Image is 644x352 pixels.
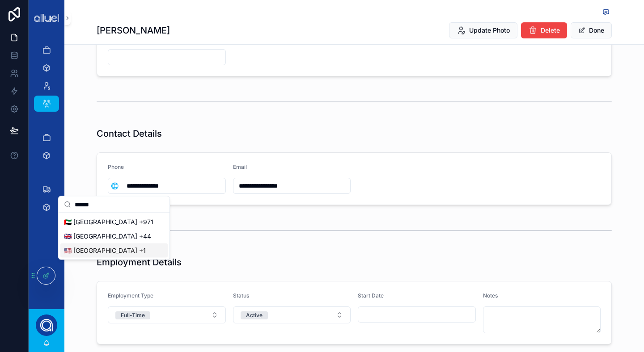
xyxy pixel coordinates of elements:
span: Status [233,292,249,299]
div: Active [246,311,263,319]
span: Phone [108,163,124,170]
span: Notes [483,292,498,299]
span: Delete [541,26,560,35]
div: 🇺🇸 [GEOGRAPHIC_DATA] +1 [60,243,168,258]
span: Update Photo [469,26,510,35]
h1: Contact Details [97,127,162,140]
span: Start Date [358,292,384,299]
div: Full-Time [121,311,145,319]
h1: Employment Details [97,256,182,268]
h1: [PERSON_NAME] [97,24,170,37]
span: Email [233,163,247,170]
span: Employment Type [108,292,153,299]
button: Done [571,22,612,38]
button: Select Button [233,306,351,323]
button: Select Button [108,306,226,323]
button: Select Button [108,178,121,194]
div: Suggestions [59,213,169,260]
button: Delete [521,22,567,38]
img: App logo [34,14,59,21]
div: 🇬🇧 [GEOGRAPHIC_DATA] +44 [60,229,168,243]
div: 🇦🇪 [GEOGRAPHIC_DATA] +971 [60,215,168,229]
div: scrollable content [29,36,64,227]
span: 🌐 [111,181,119,190]
button: Update Photo [449,22,517,38]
